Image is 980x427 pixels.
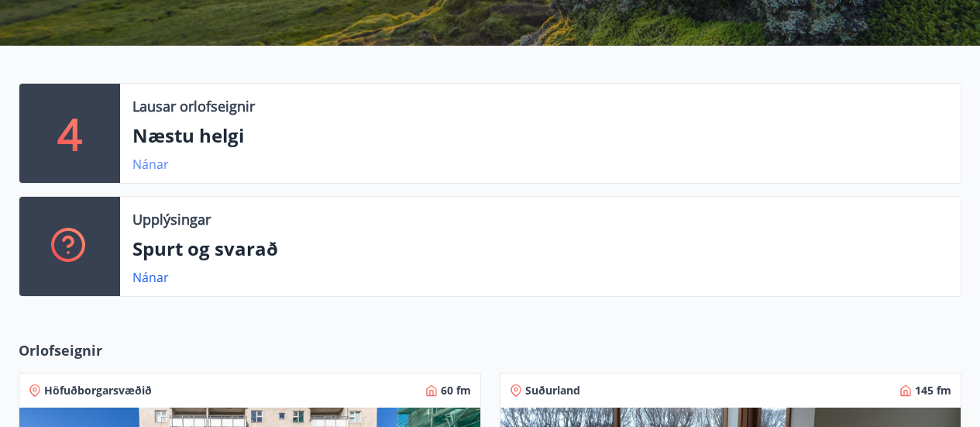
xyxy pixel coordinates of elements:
[525,383,580,398] span: Suðurland
[132,209,211,229] p: Upplýsingar
[915,383,951,398] span: 145 fm
[57,104,82,163] p: 4
[132,96,255,116] p: Lausar orlofseignir
[132,122,948,149] p: Næstu helgi
[441,383,471,398] span: 60 fm
[132,156,169,173] a: Nánar
[132,269,169,286] a: Nánar
[132,236,948,262] p: Spurt og svarað
[44,383,152,398] span: Höfuðborgarsvæðið
[19,340,102,360] span: Orlofseignir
